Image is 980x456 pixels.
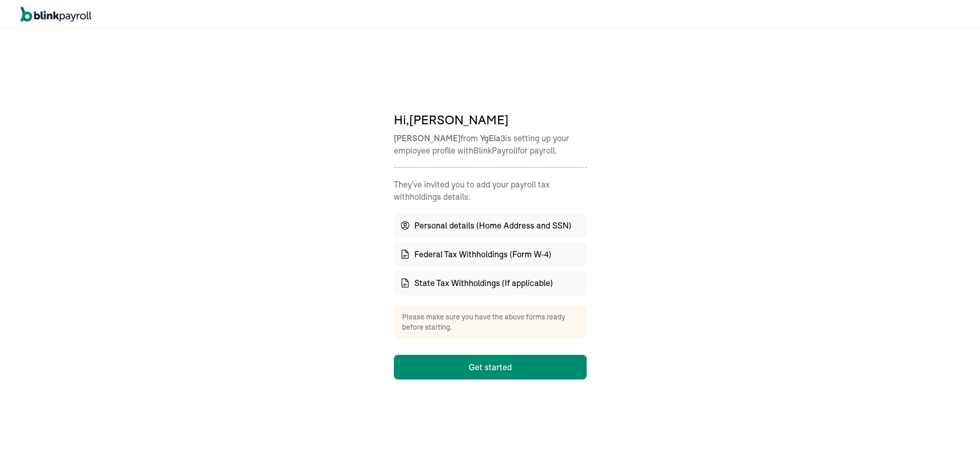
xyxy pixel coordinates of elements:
button: Get started [394,355,587,379]
span: Federal Tax Withholdings (Form W-4) [414,248,551,260]
span: [PERSON_NAME] [394,133,461,143]
p: They've invited you to add your payroll tax withholdings details : [394,178,587,203]
span: State Tax Withholdings (If applicable) [414,277,553,289]
span: Hi, [394,111,587,128]
span: Personal details (Home Address and SSN) [414,219,571,232]
p: from is setting up your employee profile with BlinkPayroll for payroll. [394,132,587,157]
div: Please make sure you have the above forms ready before starting. [394,306,587,338]
span: YgEia3 [480,133,505,143]
span: [PERSON_NAME] [409,112,509,127]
